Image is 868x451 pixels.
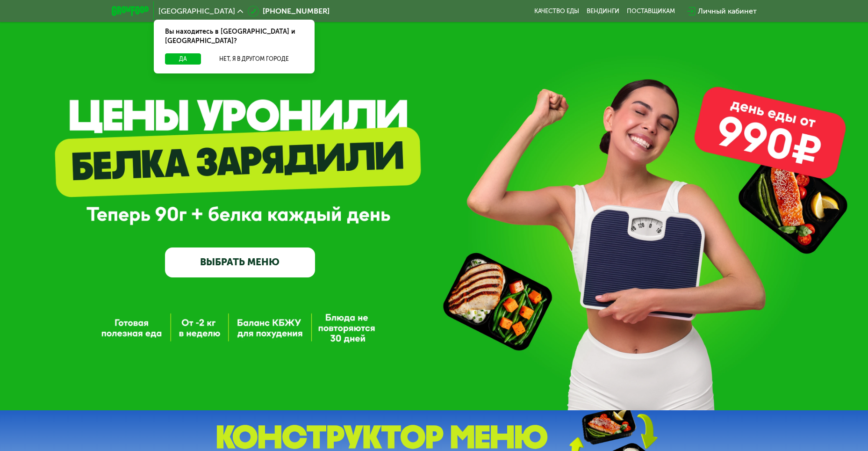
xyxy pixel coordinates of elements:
a: Вендинги [587,7,619,15]
a: [PHONE_NUMBER] [248,6,330,17]
div: Вы находитесь в [GEOGRAPHIC_DATA] и [GEOGRAPHIC_DATA]? [154,20,315,53]
div: поставщикам [627,7,675,15]
span: [GEOGRAPHIC_DATA] [158,7,235,15]
div: Личный кабинет [698,6,757,17]
button: Да [165,53,201,65]
a: Качество еды [534,7,579,15]
a: ВЫБРАТЬ МЕНЮ [165,247,315,277]
button: Нет, я в другом городе [205,53,303,65]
